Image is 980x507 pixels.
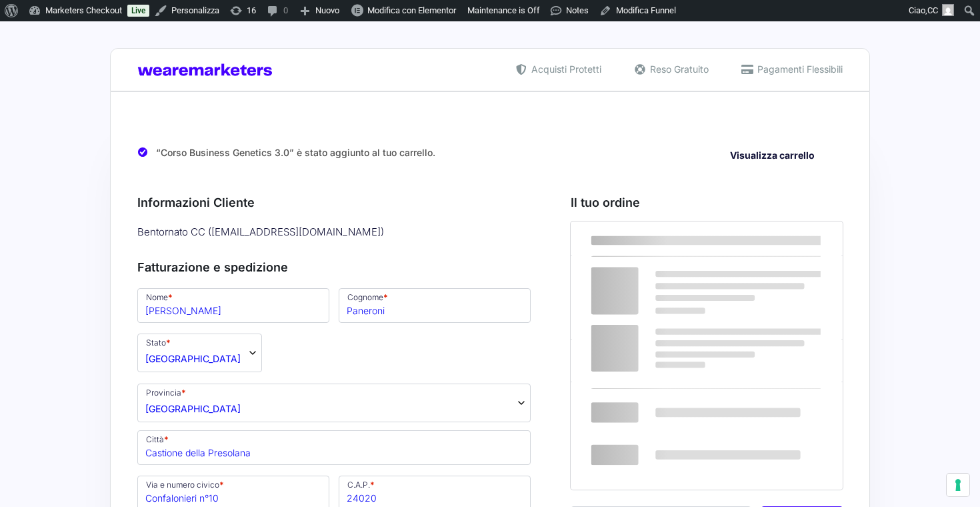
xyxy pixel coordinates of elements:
[137,384,531,422] span: Provincia
[721,145,824,166] a: Visualizza carrello
[528,62,601,76] span: Acquisti Protetti
[133,221,535,243] div: Bentornato CC ( [EMAIL_ADDRESS][DOMAIN_NAME] )
[127,5,149,17] a: Live
[571,382,727,490] th: Totale
[571,221,727,256] th: Prodotto
[947,474,969,496] button: Le tue preferenze relative al consenso per le tecnologie di tracciamento
[137,136,843,170] div: “Corso Business Genetics 3.0” è stato aggiunto al tuo carrello.
[754,62,843,76] span: Pagamenti Flessibili
[727,221,843,256] th: Subtotale
[137,258,531,276] h3: Fatturazione e spedizione
[571,312,727,339] td: Corso Business Genetics 3.0
[647,62,709,76] span: Reso Gratuito
[137,193,531,211] h3: Informazioni Cliente
[367,5,456,15] span: Modifica con Elementor
[145,352,241,366] span: Italia
[571,340,727,382] th: Subtotale
[137,334,262,372] span: Stato
[927,5,938,15] span: CC
[137,430,531,465] input: Città *
[571,193,843,211] h3: Il tuo ordine
[137,288,329,323] input: Nome *
[145,402,241,416] span: Bergamo
[571,256,727,312] td: Marketers World 2025 - MW25 Ticket Standard
[339,288,531,323] input: Cognome *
